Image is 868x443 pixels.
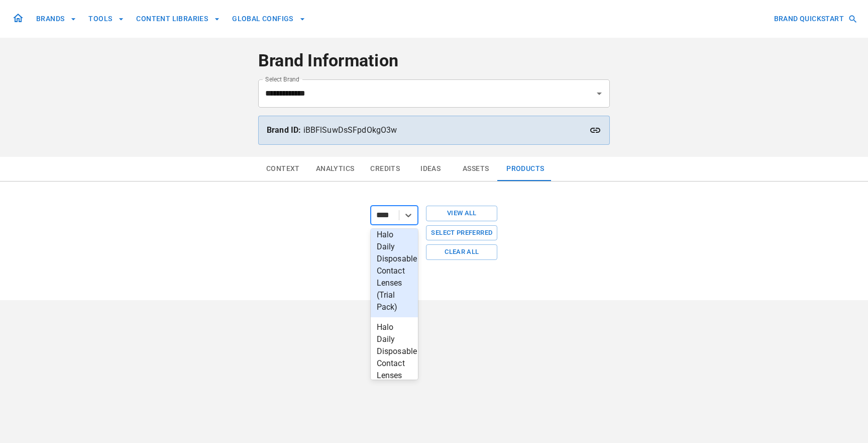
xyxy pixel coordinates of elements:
[371,317,418,410] div: Halo Daily Disposable Contact Lenses (Blister Piece)
[258,50,610,71] h4: Brand Information
[308,157,363,181] button: Analytics
[228,10,309,28] button: GLOBAL CONFIGS
[267,125,301,135] strong: Brand ID:
[371,225,418,317] div: Halo Daily Disposable Contact Lenses (Trial Pack)
[770,10,860,28] button: BRAND QUICKSTART
[498,157,552,181] button: Products
[84,10,128,28] button: TOOLS
[132,10,224,28] button: CONTENT LIBRARIES
[426,225,497,241] button: Select Preferred
[426,206,497,221] button: View All
[453,157,498,181] button: Assets
[426,244,497,260] button: Clear All
[258,157,308,181] button: Context
[267,124,601,136] p: iBBFlSuwDsSFpdOkgO3w
[362,157,408,181] button: Credits
[32,10,80,28] button: BRANDS
[592,86,606,101] button: Open
[408,157,453,181] button: Ideas
[265,75,299,83] label: Select Brand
